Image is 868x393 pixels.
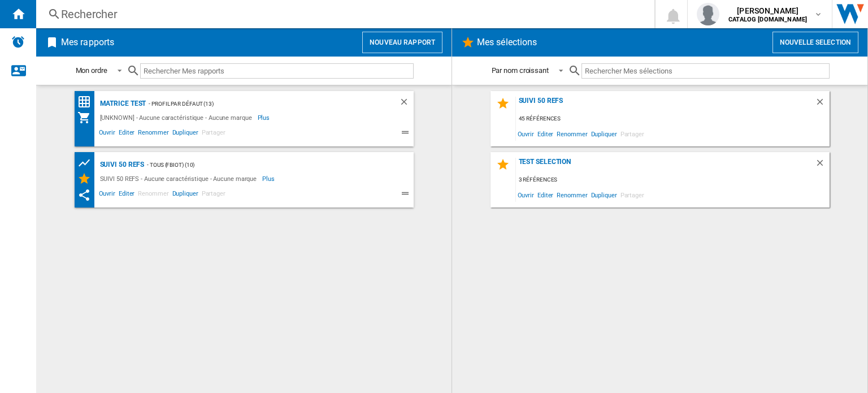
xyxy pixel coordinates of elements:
h2: Mes rapports [59,32,116,53]
span: Dupliquer [589,126,619,141]
div: Mon assortiment [77,111,97,124]
span: Dupliquer [589,187,619,202]
span: Ouvrir [97,188,117,202]
div: Tableau des prix des produits [77,156,97,170]
span: Plus [258,111,272,124]
span: Ouvrir [516,126,536,141]
div: Mes Sélections [77,172,97,185]
span: Editer [536,187,555,202]
div: test selection [516,158,815,173]
h2: Mes sélections [475,32,539,53]
input: Rechercher Mes sélections [581,63,830,79]
div: Rechercher [61,6,625,22]
span: Dupliquer [171,127,200,141]
span: Partager [619,126,646,141]
span: Editer [117,188,136,202]
span: Partager [200,127,227,141]
div: - TOUS (fbiot) (10) [144,158,390,172]
span: Plus [262,172,276,185]
span: [PERSON_NAME] [728,5,807,16]
span: Renommer [136,188,170,202]
div: matrice test [97,97,146,111]
div: SUIVI 50 REFS [516,97,815,112]
input: Rechercher Mes rapports [140,63,414,79]
span: Renommer [555,187,589,202]
div: Supprimer [815,97,830,112]
div: SUIVI 50 REFS - Aucune caractéristique - Aucune marque [97,172,263,185]
button: Nouvelle selection [772,32,858,53]
div: Supprimer [815,158,830,173]
span: Ouvrir [516,187,536,202]
div: 45 références [516,112,830,126]
button: Nouveau rapport [362,32,442,53]
span: Renommer [136,127,170,141]
div: - Profil par défaut (13) [146,97,376,111]
span: Partager [200,188,227,202]
div: Supprimer [399,97,414,111]
span: Editer [536,126,555,141]
div: 3 références [516,173,830,187]
div: Mon ordre [76,66,107,75]
span: Editer [117,127,136,141]
span: Partager [619,187,646,202]
img: alerts-logo.svg [11,35,25,49]
span: Renommer [555,126,589,141]
ng-md-icon: Ce rapport a été partagé avec vous [77,188,91,202]
div: [UNKNOWN] - Aucune caractéristique - Aucune marque [97,111,258,124]
span: Dupliquer [171,188,200,202]
img: profile.jpg [697,3,719,25]
b: CATALOG [DOMAIN_NAME] [728,16,807,23]
div: SUIVI 50 REFS [97,158,145,172]
div: Matrice des prix [77,95,97,109]
span: Ouvrir [97,127,117,141]
div: Par nom croissant [492,66,549,75]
